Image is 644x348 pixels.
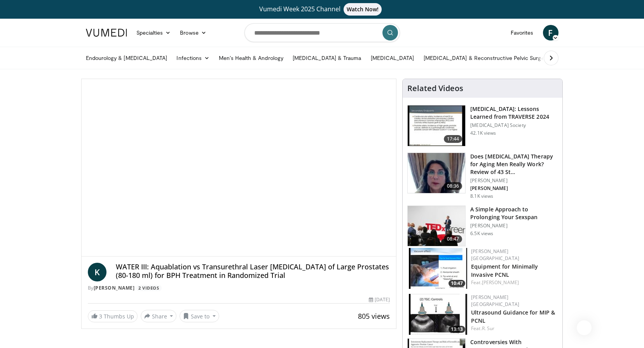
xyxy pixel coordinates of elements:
img: 1317c62a-2f0d-4360-bee0-b1bff80fed3c.150x105_q85_crop-smart_upscale.jpg [408,105,465,146]
a: Men’s Health & Andrology [214,50,288,66]
span: Watch Now! [344,3,382,16]
a: [MEDICAL_DATA] & Reconstructive Pelvic Surgery [419,50,554,66]
div: [DATE] [369,296,390,303]
a: Browse [175,25,211,40]
img: ae74b246-eda0-4548-a041-8444a00e0b2d.150x105_q85_crop-smart_upscale.jpg [409,294,467,335]
h4: WATER III: Aquablation vs Transurethral Laser [MEDICAL_DATA] of Large Prostates (80-180 ml) for B... [116,263,390,279]
span: 10:47 [449,280,465,287]
h4: Related Videos [407,84,463,93]
span: 13:13 [449,326,465,333]
p: [PERSON_NAME] [470,223,558,229]
button: Save to [180,310,219,322]
input: Search topics, interventions [244,23,400,42]
a: [PERSON_NAME] [94,285,135,291]
a: 08:47 A Simple Approach to Prolonging Your Sexspan [PERSON_NAME] 6.5K views [407,206,558,247]
a: 13:13 [409,294,467,335]
h3: A Simple Approach to Prolonging Your Sexspan [470,206,558,221]
div: Feat. [471,325,556,332]
a: R. Sur [482,325,495,332]
a: [PERSON_NAME] [GEOGRAPHIC_DATA] [471,294,519,308]
img: VuMedi Logo [86,29,127,37]
a: 3 Thumbs Up [88,310,138,322]
video-js: Video Player [82,79,396,257]
a: Infections [172,50,214,66]
a: Vumedi Week 2025 ChannelWatch Now! [87,3,557,16]
a: [PERSON_NAME] [GEOGRAPHIC_DATA] [471,248,519,262]
img: 4d4bce34-7cbb-4531-8d0c-5308a71d9d6c.150x105_q85_crop-smart_upscale.jpg [408,153,465,193]
a: F [543,25,558,40]
a: 08:36 Does [MEDICAL_DATA] Therapy for Aging Men Really Work? Review of 43 St… [PERSON_NAME] [PERS... [407,153,558,199]
a: [MEDICAL_DATA] & Trauma [288,50,366,66]
a: 17:44 [MEDICAL_DATA]: Lessons Learned from TRAVERSE 2024 [MEDICAL_DATA] Society 42.1K views [407,105,558,146]
span: 08:47 [444,235,462,243]
h3: Does [MEDICAL_DATA] Therapy for Aging Men Really Work? Review of 43 St… [470,153,558,176]
a: K [88,263,106,281]
a: Endourology & [MEDICAL_DATA] [81,50,172,66]
span: 805 views [358,311,390,321]
div: Feat. [471,279,556,286]
a: [MEDICAL_DATA] [366,50,419,66]
span: 08:36 [444,182,462,190]
img: c4bd4661-e278-4c34-863c-57c104f39734.150x105_q85_crop-smart_upscale.jpg [408,206,465,246]
p: [PERSON_NAME] [470,178,558,184]
p: [MEDICAL_DATA] Society [470,122,558,128]
h3: [MEDICAL_DATA]: Lessons Learned from TRAVERSE 2024 [470,105,558,121]
a: Equipment for Minimally Invasive PCNL [471,263,538,278]
p: [PERSON_NAME] [470,185,558,192]
div: By [88,285,390,292]
a: Favorites [506,25,538,40]
p: 6.5K views [470,230,493,237]
a: [PERSON_NAME] [482,279,519,286]
span: 17:44 [444,135,462,143]
p: 8.1K views [470,193,493,199]
a: 10:47 [409,248,467,289]
button: Share [141,310,177,322]
a: Specialties [132,25,176,40]
a: Ultrasound Guidance for MIP & PCNL [471,309,555,324]
a: 2 Videos [136,285,162,292]
p: 42.1K views [470,130,496,136]
img: 57193a21-700a-4103-8163-b4069ca57589.150x105_q85_crop-smart_upscale.jpg [409,248,467,289]
span: 3 [99,313,102,320]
